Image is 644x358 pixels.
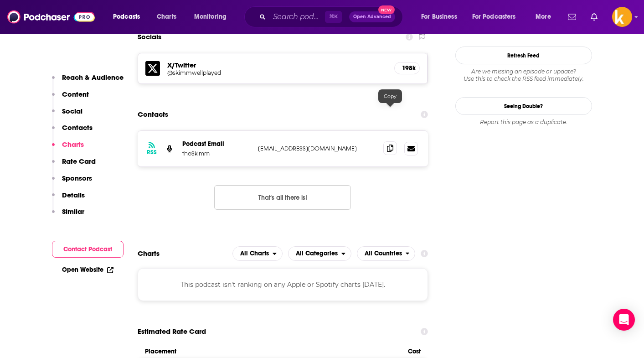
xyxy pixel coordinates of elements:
[564,9,580,25] a: Show notifications dropdown
[240,250,269,257] span: All Charts
[52,140,84,157] button: Charts
[415,10,469,24] button: open menu
[62,207,84,216] p: Similar
[138,268,428,301] div: This podcast isn't ranking on any Apple or Spotify charts [DATE].
[472,10,516,23] span: For Podcasters
[52,73,124,90] button: Reach & Audience
[52,90,89,107] button: Content
[455,119,592,126] div: Report this page as a duplicate.
[357,246,416,261] button: open menu
[253,6,412,27] div: Search podcasts, credits, & more...
[62,90,89,99] p: Content
[188,10,238,24] button: open menu
[402,64,412,72] h5: 198k
[232,246,283,261] h2: Platforms
[52,157,96,174] button: Rate Card
[62,140,84,149] p: Charts
[62,73,124,82] p: Reach & Audience
[52,123,93,140] button: Contacts
[62,107,82,115] p: Social
[353,15,391,19] span: Open Advanced
[269,10,325,24] input: Search podcasts, credits, & more...
[194,10,227,23] span: Monitoring
[147,149,157,156] h3: RSS
[288,246,351,261] button: open menu
[62,123,93,132] p: Contacts
[167,61,387,69] h5: X/Twitter
[232,246,283,261] button: open menu
[214,185,351,210] button: Nothing here.
[357,246,416,261] h2: Countries
[378,89,402,103] div: Copy
[612,7,632,27] img: User Profile
[258,145,376,152] p: [EMAIL_ADDRESS][DOMAIN_NAME]
[466,10,529,24] button: open menu
[365,250,402,257] span: All Countries
[62,174,92,182] p: Sponsors
[52,207,84,224] button: Similar
[145,348,401,355] span: Placement
[113,10,140,23] span: Podcasts
[157,10,176,23] span: Charts
[288,246,351,261] h2: Categories
[325,11,342,23] span: ⌘ K
[613,309,635,331] div: Open Intercom Messenger
[52,241,124,258] button: Contact Podcast
[62,266,113,274] a: Open Website
[167,69,313,76] h5: @skimmwellplayed
[612,7,632,27] span: Logged in as sshawan
[107,10,152,24] button: open menu
[138,106,168,123] h2: Contacts
[62,157,96,166] p: Rate Card
[7,8,95,26] img: Podchaser - Follow, Share and Rate Podcasts
[62,191,85,199] p: Details
[167,69,387,76] a: @skimmwellplayed
[612,7,632,27] button: Show profile menu
[529,10,562,24] button: open menu
[408,348,421,355] span: Cost
[455,97,592,115] a: Seeing Double?
[138,323,206,340] span: Estimated Rate Card
[138,249,160,258] h2: Charts
[455,68,592,83] div: Are we missing an episode or update? Use this to check the RSS feed immediately.
[52,191,85,208] button: Details
[587,9,601,25] a: Show notifications dropdown
[536,10,551,23] span: More
[182,140,251,148] p: Podcast Email
[182,150,251,157] p: theSkimm
[151,10,182,24] a: Charts
[349,11,395,22] button: Open AdvancedNew
[138,28,161,46] h2: Socials
[455,47,592,64] button: Refresh Feed
[378,5,395,14] span: New
[52,107,82,124] button: Social
[52,174,92,191] button: Sponsors
[296,250,338,257] span: All Categories
[421,10,457,23] span: For Business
